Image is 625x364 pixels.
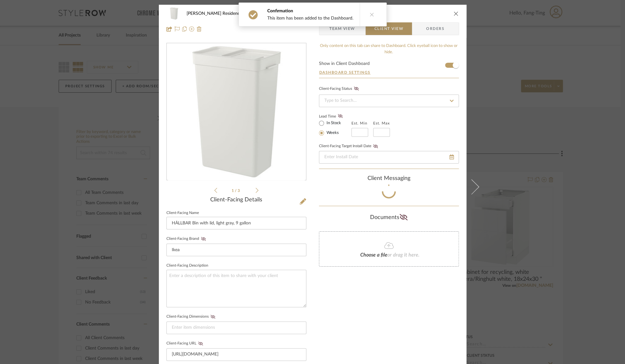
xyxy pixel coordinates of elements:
label: Client-Facing Name [166,211,199,215]
input: Enter item URL [166,348,306,361]
button: close [453,11,459,16]
div: Client-Facing Status [319,86,361,92]
button: Client-Facing Target Install Date [371,144,380,148]
img: 16f93728-3302-4fe8-9b49-744bdd6ba22a_436x436.jpg [168,43,305,180]
div: client Messaging [319,175,459,182]
mat-radio-group: Select item type [319,119,351,137]
span: / [235,189,238,193]
span: 1 [232,189,235,193]
div: This item has been added to the Dashboard. [267,15,353,21]
label: Weeks [325,130,339,136]
button: Client-Facing Brand [199,237,208,241]
label: Client-Facing Brand [166,237,208,241]
input: Enter Client-Facing Brand [166,244,306,256]
input: Enter item dimensions [166,321,306,334]
label: Est. Max [373,121,390,125]
span: 3 [238,189,241,193]
label: Client-Facing Dimensions [166,315,217,319]
span: Client View [374,22,403,35]
label: In Stock [325,120,341,126]
label: Client-Facing Target Install Date [319,144,380,148]
label: Lead Time [319,113,351,119]
input: Type to Search… [319,95,459,107]
label: Client-Facing URL [166,341,205,346]
input: Enter Client-Facing Item Name [166,217,306,229]
div: Only content on this tab can share to Dashboard. Click eyeball icon to show or hide. [319,43,459,55]
button: Dashboard Settings [319,70,371,75]
label: Client-Facing Description [166,264,208,267]
div: Client-Facing Details [166,197,306,204]
button: Lead Time [336,113,344,119]
img: Remove from project [197,26,202,32]
input: Enter Install Date [319,151,459,164]
img: 16f93728-3302-4fe8-9b49-744bdd6ba22a_48x40.jpg [166,7,182,20]
div: 0 [167,43,306,180]
button: Client-Facing Dimensions [209,315,217,319]
div: Documents [319,212,459,222]
span: Choose a file [360,252,387,257]
span: or drag it here. [387,252,420,257]
span: [PERSON_NAME] Residence [187,11,246,16]
button: Client-Facing URL [196,341,205,346]
div: Confirmation [267,8,353,14]
span: Orders [419,22,451,35]
label: Est. Min [351,121,367,125]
